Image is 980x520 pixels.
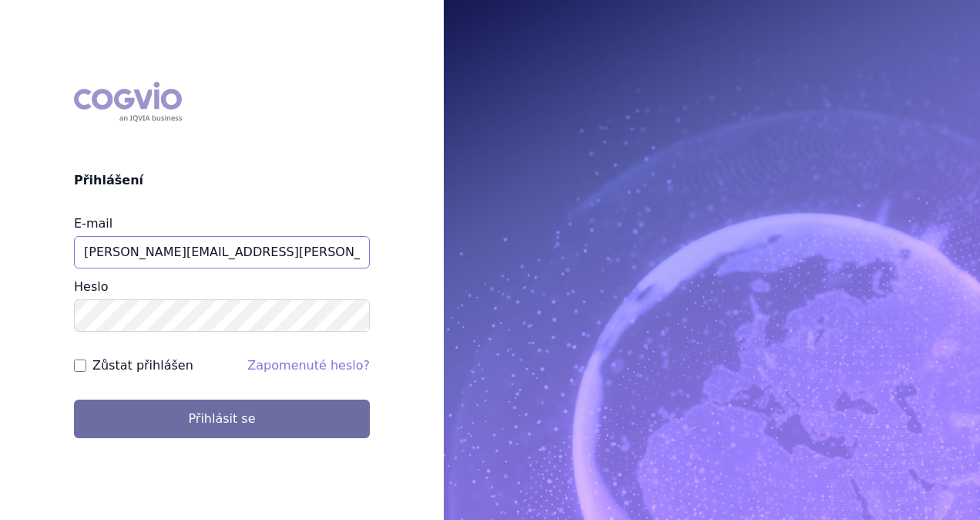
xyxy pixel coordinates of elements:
[247,358,370,373] a: Zapomenuté heslo?
[92,356,193,375] label: Zůstat přihlášen
[74,216,112,231] label: E-mail
[74,400,370,438] button: Přihlásit se
[74,279,108,294] label: Heslo
[74,82,182,122] div: COGVIO
[74,171,370,190] h2: Přihlášení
